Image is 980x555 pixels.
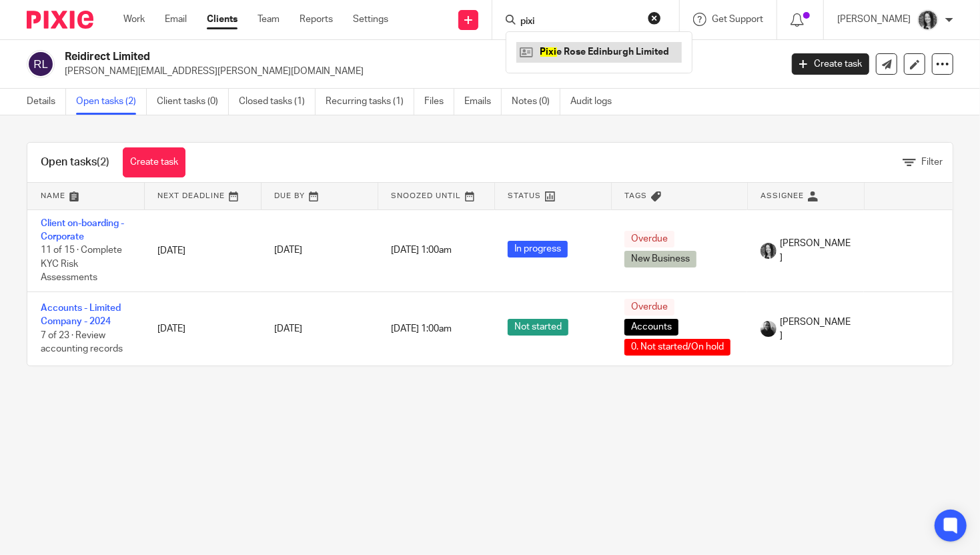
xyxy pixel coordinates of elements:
a: Client on-boarding - Corporate [41,219,124,241]
p: [PERSON_NAME][EMAIL_ADDRESS][PERSON_NAME][DOMAIN_NAME] [65,65,772,78]
img: IMG_9585.jpg [761,321,777,337]
span: Overdue [624,231,674,247]
a: Settings [353,13,388,26]
span: [DATE] 1:00am [391,246,452,255]
span: [DATE] 1:00am [391,324,452,334]
span: New Business [624,251,696,267]
a: Clients [207,13,237,26]
a: Recurring tasks (1) [326,89,414,115]
span: 7 of 23 · Review accounting records [41,331,123,354]
a: Email [165,13,187,26]
span: Tags [625,192,648,199]
span: Status [508,192,542,199]
a: Reports [300,13,333,26]
a: Details [27,89,66,115]
a: Work [123,13,145,26]
td: [DATE] [144,209,261,292]
span: Get Support [712,15,763,24]
a: Team [258,13,280,26]
span: 0. Not started/On hold [624,339,730,356]
a: Create task [792,53,869,75]
a: Client tasks (0) [157,89,229,115]
a: Create task [123,147,185,177]
span: In progress [508,241,568,257]
span: Filter [921,157,943,167]
img: brodie%203%20small.jpg [761,243,777,259]
img: Pixie [27,11,93,29]
a: Accounts - Limited Company - 2024 [41,304,121,326]
p: [PERSON_NAME] [837,13,911,26]
span: Snoozed Until [392,192,462,199]
img: svg%3E [27,50,55,78]
span: [DATE] [274,324,302,334]
a: Audit logs [570,89,622,115]
span: Accounts [624,319,678,336]
span: 11 of 15 · Complete KYC Risk Assessments [41,245,122,282]
span: [PERSON_NAME] [780,316,851,343]
input: Search [519,16,639,28]
span: (2) [97,157,109,167]
img: brodie%203%20small.jpg [917,9,939,31]
a: Notes (0) [512,89,560,115]
h2: Reidirect Limited [65,50,630,64]
span: Not started [508,319,568,336]
a: Files [424,89,454,115]
a: Emails [464,89,502,115]
span: [DATE] [274,246,302,255]
span: Overdue [624,299,674,316]
h1: Open tasks [41,155,109,169]
a: Open tasks (2) [76,89,147,115]
td: [DATE] [144,292,261,366]
a: Closed tasks (1) [239,89,316,115]
button: Clear [648,11,661,25]
span: [PERSON_NAME] [780,237,851,264]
